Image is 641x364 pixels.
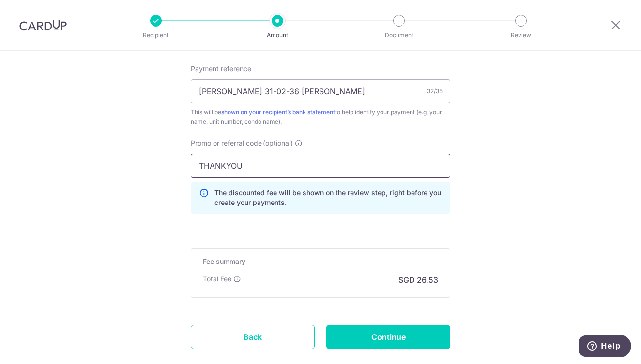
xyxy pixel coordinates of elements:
p: Total Fee [203,274,231,284]
p: Amount [242,30,313,40]
a: shown on your recipient’s bank statement [221,108,335,116]
p: Recipient [120,30,192,40]
div: This will be to help identify your payment (e.g. your name, unit number, condo name). [191,107,450,127]
a: Back [191,325,315,349]
p: Review [485,30,557,40]
p: SGD 26.53 [398,274,438,286]
p: Document [363,30,435,40]
input: Continue [326,325,450,349]
img: CardUp [19,19,67,31]
p: The discounted fee will be shown on the review step, right before you create your payments. [214,188,442,207]
span: Promo or referral code [191,138,262,148]
iframe: Opens a widget where you can find more information [579,335,631,359]
div: 32/35 [427,87,443,96]
span: Payment reference [191,64,251,73]
h5: Fee summary [203,257,438,266]
span: (optional) [263,138,293,148]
